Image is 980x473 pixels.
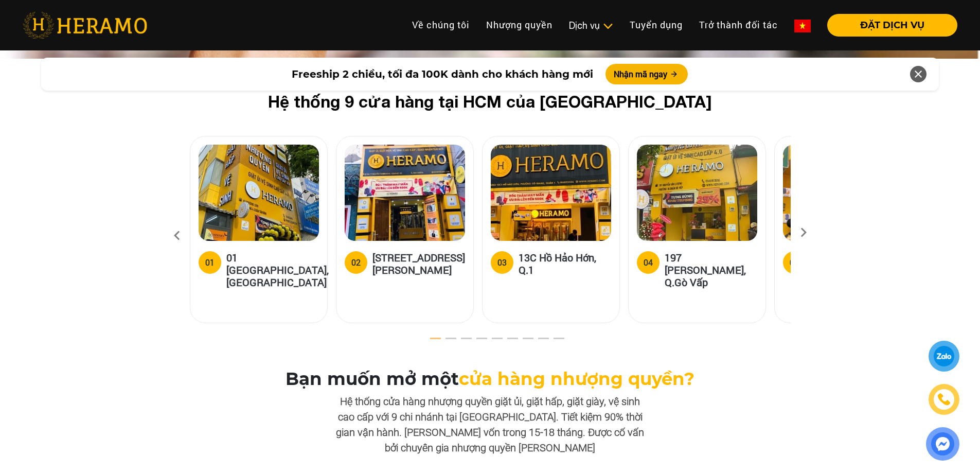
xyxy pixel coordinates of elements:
img: vn-flag.png [794,20,811,32]
img: phone-icon [937,392,951,406]
span: Freeship 2 chiều, tối đa 100K dành cho khách hàng mới [292,66,593,82]
a: phone-icon [930,385,959,414]
h5: [STREET_ADDRESS][PERSON_NAME] [372,251,465,276]
h2: Hệ thống 9 cửa hàng tại HCM của [GEOGRAPHIC_DATA] [206,92,774,111]
a: Tuyển dụng [621,14,691,36]
h5: 197 [PERSON_NAME], Q.Gò Vấp [665,251,757,288]
h5: 13C Hồ Hảo Hớn, Q.1 [519,251,611,276]
button: 1 [423,336,434,346]
img: subToggleIcon [602,21,613,31]
a: Nhượng quyền [478,14,561,36]
button: ĐẶT DỊCH VỤ [827,14,957,37]
img: heramo-logo.png [23,12,147,39]
p: Hệ thống cửa hàng nhượng quyền giặt ủi, giặt hấp, giặt giày, vệ sinh cao cấp với 9 chi nhánh tại ... [335,394,645,456]
img: heramo-18a-71-nguyen-thi-minh-khai-quan-1 [345,145,465,241]
img: heramo-197-nguyen-van-luong [637,145,757,241]
button: 5 [485,336,495,346]
a: ĐẶT DỊCH VỤ [819,21,957,30]
button: 8 [531,336,542,346]
div: 04 [644,256,653,269]
h5: 01 [GEOGRAPHIC_DATA], [GEOGRAPHIC_DATA] [226,251,329,288]
span: cửa hàng nhượng quyền? [459,369,694,390]
div: 03 [497,256,507,269]
h3: Bạn muốn mở một [286,369,694,390]
a: Về chúng tôi [404,14,478,36]
button: Nhận mã ngay [605,64,688,84]
img: heramo-13c-ho-hao-hon-quan-1 [491,145,611,241]
img: heramo-01-truong-son-quan-tan-binh [199,145,319,241]
button: 7 [516,336,526,346]
a: Trở thành đối tác [691,14,786,36]
button: 6 [501,336,511,346]
div: 05 [790,256,799,269]
button: 2 [439,336,449,346]
button: 9 [547,336,557,346]
div: Dịch vụ [569,19,613,32]
div: 01 [205,256,215,269]
button: 3 [454,336,465,346]
img: heramo-179b-duong-3-thang-2-phuong-11-quan-10 [783,145,903,241]
div: 02 [351,256,361,269]
button: 4 [470,336,480,346]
